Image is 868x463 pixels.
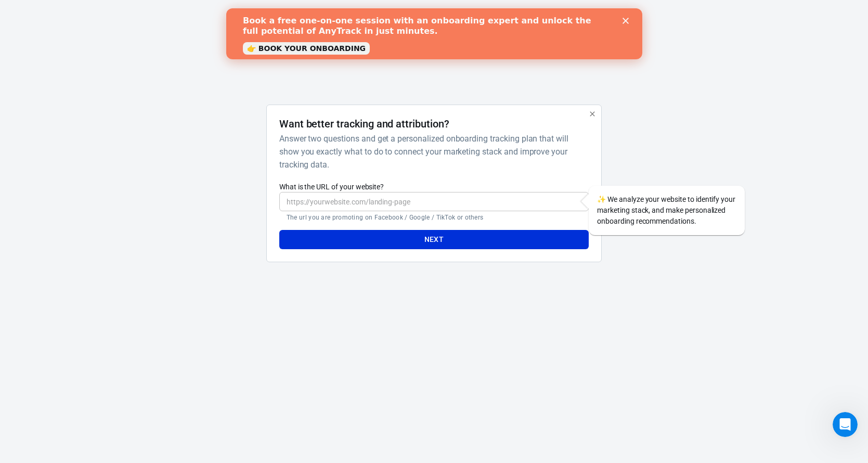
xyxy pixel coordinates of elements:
h6: Answer two questions and get a personalized onboarding tracking plan that will show you exactly w... [279,132,585,171]
span: sparkles [597,195,606,203]
label: What is the URL of your website? [279,182,589,192]
input: https://yourwebsite.com/landing-page [279,192,589,211]
h4: Want better tracking and attribution? [279,118,449,130]
button: Next [279,230,589,249]
p: The url you are promoting on Facebook / Google / TikTok or others [287,213,581,222]
iframe: Intercom live chat [833,412,858,437]
div: Close [396,9,407,16]
iframe: Intercom live chat banner [226,8,642,59]
div: We analyze your website to identify your marketing stack, and make personalized onboarding recomm... [589,186,745,235]
div: AnyTrack [174,36,694,55]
